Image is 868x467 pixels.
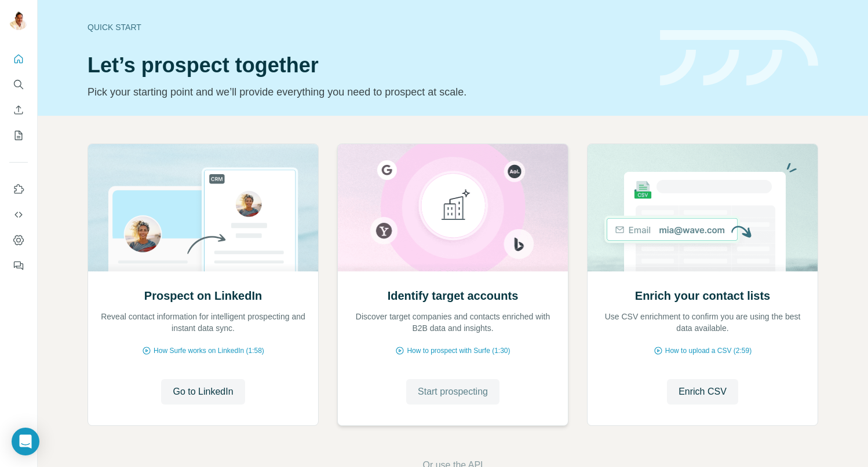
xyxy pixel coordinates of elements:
[388,288,519,304] h2: Identify target accounts
[12,428,39,455] div: Open Intercom Messenger
[9,230,28,251] button: Dashboard
[349,311,556,334] p: Discover target companies and contacts enriched with B2B data and insights.
[173,385,233,399] span: Go to LinkedIn
[418,385,488,399] span: Start prospecting
[9,125,28,146] button: My lists
[87,144,319,271] img: Prospect on LinkedIn
[9,204,28,225] button: Use Surfe API
[161,379,245,405] button: Go to LinkedIn
[9,49,28,69] button: Quick start
[599,311,806,334] p: Use CSV enrichment to confirm you are using the best data available.
[9,179,28,200] button: Use Surfe on LinkedIn
[87,84,646,100] p: Pick your starting point and we’ll provide everything you need to prospect at scale.
[9,12,28,30] img: Avatar
[660,30,818,86] img: banner
[9,74,28,95] button: Search
[667,379,738,405] button: Enrich CSV
[587,144,818,271] img: Enrich your contact lists
[144,288,262,304] h2: Prospect on LinkedIn
[9,255,28,276] button: Feedback
[635,288,770,304] h2: Enrich your contact lists
[406,379,499,405] button: Start prospecting
[100,311,307,334] p: Reveal contact information for intelligent prospecting and instant data sync.
[665,345,752,356] span: How to upload a CSV (2:59)
[87,21,646,33] div: Quick start
[87,54,646,77] h1: Let’s prospect together
[679,385,727,399] span: Enrich CSV
[407,345,510,356] span: How to prospect with Surfe (1:30)
[9,100,28,120] button: Enrich CSV
[337,144,568,271] img: Identify target accounts
[154,345,264,356] span: How Surfe works on LinkedIn (1:58)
